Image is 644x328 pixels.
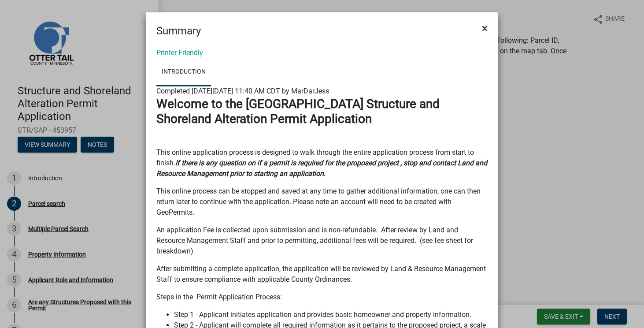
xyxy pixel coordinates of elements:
p: After submitting a complete application, the application will be reviewed by Land & Resource Mana... [156,264,488,285]
p: An application Fee is collected upon submission and is non-refundable. After review by Land and R... [156,225,488,257]
span: Completed [DATE][DATE] 11:40 AM CDT by MarDarJess [156,87,329,95]
h4: Summary [156,23,201,39]
strong: Welcome to the [GEOGRAPHIC_DATA] Structure and Shoreland Alteration Permit Application [156,97,440,126]
a: Printer Friendly [156,48,203,57]
p: This online process can be stopped and saved at any time to gather additional information, one ca... [156,186,488,218]
a: Introduction [156,58,211,86]
strong: If there is any question on if a permit is required for the proposed project , stop and contact L... [156,159,487,178]
button: Close [475,16,495,41]
li: Step 1 - Applicant initiates application and provides basic homeowner and property information. [174,309,488,320]
p: Steps in the Permit Application Process: [156,292,488,302]
span: × [482,22,488,34]
p: This online application process is designed to walk through the entire application process from s... [156,147,488,179]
